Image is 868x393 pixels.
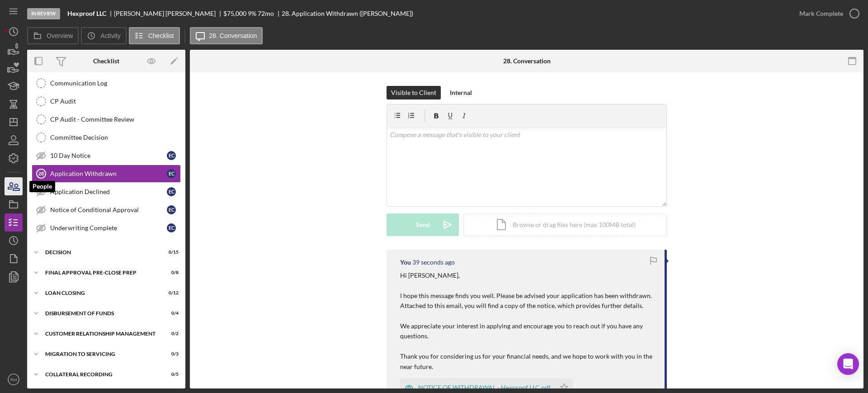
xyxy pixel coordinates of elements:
[45,250,156,255] div: Decision
[162,250,179,255] div: 0 / 15
[167,187,176,196] div: E C
[81,27,126,44] button: Activity
[32,183,181,201] a: Application DeclinedEC
[445,86,476,99] button: Internal
[10,377,17,382] text: RM
[162,331,179,336] div: 0 / 2
[32,165,181,183] a: 28Application WithdrawnEC
[400,351,656,372] p: Thank you for considering us for your financial needs, and we hope to work with you in the near f...
[50,170,167,177] div: Application Withdrawn
[400,291,656,311] p: I hope this message finds you well. Please be advised your application has been withdrawn. Attach...
[93,57,119,65] div: Checklist
[387,86,441,99] button: Visible to Client
[790,5,863,23] button: Mark Complete
[167,223,176,232] div: E C
[248,10,256,17] div: 9 %
[50,224,167,232] div: Underwriting Complete
[32,219,181,237] a: Underwriting CompleteEC
[32,92,181,110] a: CP Audit
[45,351,156,357] div: Migration to Servicing
[167,169,176,178] div: E C
[114,10,223,17] div: [PERSON_NAME] [PERSON_NAME]
[400,321,656,341] p: We appreciate your interest in applying and encourage you to reach out if you have any questions.
[167,151,176,160] div: E C
[45,311,156,316] div: Disbursement of Funds
[412,259,455,266] time: 2025-09-18 19:46
[32,201,181,219] a: Notice of Conditional ApprovalEC
[129,27,180,44] button: Checklist
[416,213,430,236] div: Send
[38,171,44,176] tspan: 28
[167,205,176,214] div: E C
[50,80,180,87] div: Communication Log
[47,32,73,39] label: Overview
[258,10,274,17] div: 72 mo
[50,188,167,195] div: Application Declined
[67,10,106,17] b: Hexproof LLC
[450,86,472,99] div: Internal
[50,116,180,123] div: CP Audit - Committee Review
[32,147,181,165] a: 10 Day NoticeEC
[45,270,156,275] div: Final Approval Pre-Close Prep
[162,290,179,296] div: 0 / 12
[32,128,181,147] a: Committee Decision
[50,152,167,159] div: 10 Day Notice
[400,270,656,280] p: Hi [PERSON_NAME],
[5,370,23,388] button: RM
[209,32,257,39] label: 28. Conversation
[162,351,179,357] div: 0 / 3
[100,32,120,39] label: Activity
[387,213,459,236] button: Send
[27,8,60,19] div: In Review
[32,74,181,92] a: Communication Log
[282,10,413,17] div: 28. Application Withdrawn ([PERSON_NAME])
[27,27,79,44] button: Overview
[50,98,180,105] div: CP Audit
[223,9,246,17] span: $75,000
[799,5,843,23] div: Mark Complete
[162,270,179,275] div: 0 / 8
[50,134,180,141] div: Committee Decision
[400,259,411,266] div: You
[32,110,181,128] a: CP Audit - Committee Review
[148,32,174,39] label: Checklist
[503,57,551,65] div: 28. Conversation
[837,353,859,375] div: Open Intercom Messenger
[45,290,156,296] div: Loan Closing
[418,384,551,391] div: NOTICE OF WITHDRAWAL - Hexproof LLC.pdf
[50,206,167,213] div: Notice of Conditional Approval
[391,86,436,99] div: Visible to Client
[45,331,156,336] div: Customer Relationship Management
[162,311,179,316] div: 0 / 4
[45,372,156,377] div: Collateral Recording
[162,372,179,377] div: 0 / 5
[190,27,263,44] button: 28. Conversation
